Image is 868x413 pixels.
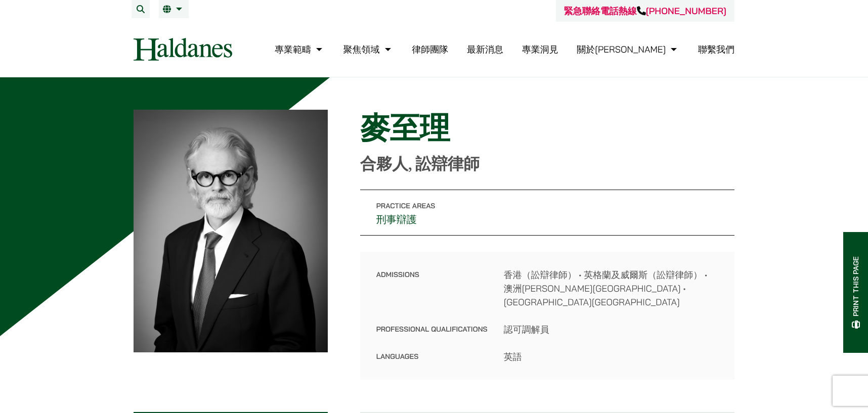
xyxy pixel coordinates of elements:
[698,43,734,55] a: 聯繫我們
[360,110,734,146] h1: 麥至理
[376,213,417,226] a: 刑事辯護
[504,323,718,336] dd: 認可調解員
[275,43,325,55] a: 專業範疇
[504,268,718,309] dd: 香港（訟辯律師） • 英格蘭及威爾斯（訟辯律師） • 澳洲[PERSON_NAME][GEOGRAPHIC_DATA] • [GEOGRAPHIC_DATA][GEOGRAPHIC_DATA]
[376,268,488,323] dt: Admissions
[163,5,185,13] a: 繁
[376,350,488,363] dt: Languages
[376,323,488,350] dt: Professional Qualifications
[564,5,726,17] a: 緊急聯絡電話熱線[PHONE_NUMBER]
[577,43,679,55] a: 關於何敦
[412,43,448,55] a: 律師團隊
[376,201,436,210] span: Practice Areas
[522,43,558,55] a: 專業洞見
[134,38,232,61] img: Logo of Haldanes
[467,43,503,55] a: 最新消息
[343,43,394,55] a: 聚焦領域
[504,350,718,363] dd: 英語
[360,154,734,173] p: 合夥人, 訟辯律師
